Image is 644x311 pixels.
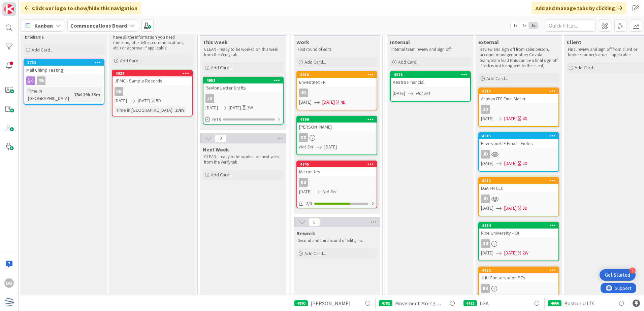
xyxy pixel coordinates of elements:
[486,75,508,81] span: Add Card...
[300,162,377,167] div: 4845
[173,106,186,114] div: 27m
[203,83,283,92] div: Revlon Letter Drafts
[567,39,581,45] span: Client
[115,87,123,96] div: RB
[416,90,430,96] i: Not Set
[393,90,405,97] span: [DATE]
[605,272,630,278] div: Get Started
[32,47,53,53] span: Add Card...
[600,269,636,281] div: Open Get Started checklist, remaining modules: 4
[115,97,127,104] span: [DATE]
[480,299,489,307] span: LGA
[115,106,172,114] div: Time in [GEOGRAPHIC_DATA]
[481,284,490,293] div: RB
[479,195,558,203] div: JD
[296,161,377,208] a: 4845MicrositesRB[DATE]Not Set2/3
[481,195,490,203] div: JD
[522,115,527,122] div: 4D
[299,133,308,142] div: DD
[479,150,558,159] div: JD
[390,39,410,45] span: Internal
[304,250,326,256] span: Add Card...
[203,39,228,45] span: This Week
[298,238,376,243] p: Second and third round of edits, etc.
[297,167,377,176] div: Microsites
[481,239,490,248] div: DD
[548,300,561,306] div: 4666
[204,154,282,165] p: CLEAN - ready to be worked on next week from the Verify tab.
[156,97,161,104] div: 5D
[482,178,558,183] div: 4912
[322,188,337,195] i: Not Set
[4,278,14,288] div: DD
[520,22,529,29] span: 2x
[482,223,558,228] div: 4884
[298,47,376,52] p: First round of edits
[299,99,312,106] span: [DATE]
[112,87,192,96] div: RB
[504,295,519,301] i: Not Set
[482,268,558,273] div: 4832
[26,87,71,102] div: Time in [GEOGRAPHIC_DATA]
[481,105,490,114] div: DD
[479,267,558,282] div: 4832JHU Conservation PCs
[299,178,308,187] div: RB
[229,104,241,111] span: [DATE]
[479,133,558,148] div: 4915Envestnet IE Email - Fields
[299,188,312,195] span: [DATE]
[211,65,232,71] span: Add Card...
[341,99,346,106] div: 4D
[296,116,377,155] a: 4890[PERSON_NAME]DDNot Set[DATE]
[21,2,141,14] div: Click our logo to show/hide this navigation
[481,249,493,256] span: [DATE]
[478,177,559,216] a: 4912LGA FN CLsJD[DATE][DATE]3D
[504,205,517,212] span: [DATE]
[478,39,499,45] span: External
[203,146,229,153] span: Next Week
[112,70,193,116] a: 4929JPMC - Sample RecordsRB[DATE][DATE]5DTime in [GEOGRAPHIC_DATA]:27m
[297,78,377,87] div: Envestnet FN
[203,77,283,92] div: 4958Revlon Letter Drafts
[24,60,104,66] div: 3732
[479,178,558,184] div: 4912
[297,178,377,187] div: RB
[481,294,493,301] span: [DATE]
[120,58,141,64] span: Add Card...
[296,230,315,237] span: Rework
[300,117,377,122] div: 4890
[72,91,102,98] div: 75d 19h 33m
[481,150,490,159] div: JD
[297,161,377,176] div: 4845Microsites
[630,268,636,274] div: 4
[379,300,392,306] div: 4782
[479,94,558,103] div: Artisan LTC Final Mailer
[203,77,283,83] div: 4958
[113,24,191,51] p: CLEANING - Tasks that need to be analyzed and completed soon. Please be sure you have all the inf...
[206,78,283,83] div: 4958
[24,66,104,74] div: Mail Chimp Testing
[529,22,538,29] span: 3x
[480,47,558,69] p: Review and sign off from sales person, account manager or other Covala team/team lead (this can b...
[24,76,104,85] div: RB
[112,70,192,76] div: 4929
[309,218,320,226] span: 0
[394,72,470,77] div: 4928
[463,300,477,306] div: 4783
[4,297,14,307] img: avatar
[24,59,104,105] a: 3732Mail Chimp TestingRBTime in [GEOGRAPHIC_DATA]:75d 19h 33m
[212,116,221,123] span: 0/18
[297,116,377,123] div: 4890
[204,47,282,58] p: CLEAN - ready to be worked on this week from the Verify tab.
[478,88,559,127] a: 4917Artisan LTC Final MailerDD[DATE][DATE]4D
[70,22,127,29] b: Communcations Board
[297,72,377,78] div: 4918
[390,71,471,102] a: 4928Kestra Financial[DATE]Not Set
[479,267,558,273] div: 4832
[172,106,173,114] span: :
[34,22,53,30] span: Kanban
[398,59,420,65] span: Add Card...
[112,70,192,85] div: 4929JPMC - Sample Records
[138,97,150,104] span: [DATE]
[478,222,559,261] a: 4884Rice University - IDIDD[DATE][DATE]2W
[532,2,626,14] div: Add and manage tabs by clicking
